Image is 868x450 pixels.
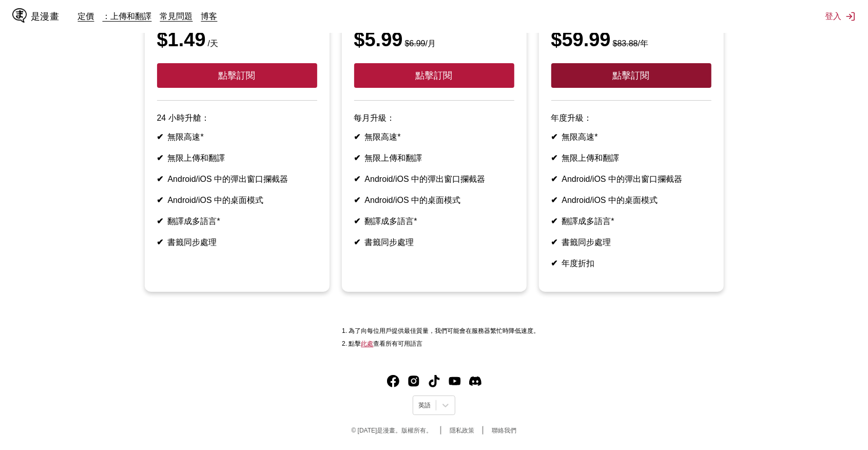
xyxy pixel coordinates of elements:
[613,39,638,48] s: $83.88
[349,327,540,335] li: 為了向每位用戶提供最佳質量，我們可能會在服務器繁忙時降低速度。
[206,39,218,48] small: /天
[387,375,399,387] a: 臉書
[352,426,433,435] span: © [DATE]是漫畫。版權所有。
[354,113,514,124] p: 每月升級：
[449,375,461,387] img: 是漫畫 YouTube
[354,237,514,248] li: 書籤同步處理
[825,11,856,22] button: 登入
[551,258,711,269] li: 年度折扣
[354,238,361,247] b: ✔
[157,217,164,226] b: ✔
[611,39,648,48] small: /年
[551,259,558,268] b: ✔
[492,426,516,435] a: 聯絡我們
[103,11,152,21] a: ：上傳和翻譯
[157,29,317,51] div: $1.49
[354,195,514,206] li: Android/iOS 中的桌面模式
[354,133,361,141] b: ✔
[551,113,711,124] p: 年度升級：
[845,11,856,22] img: 登出
[354,216,514,227] li: 翻譯成多語言*
[551,63,711,88] button: 點擊訂閱
[157,174,317,185] li: Android/iOS 中的彈出窗口攔截器
[551,238,558,247] b: ✔
[551,195,711,206] li: Android/iOS 中的桌面模式
[354,175,361,183] b: ✔
[160,11,193,21] a: 常見問題
[157,196,164,204] b: ✔
[157,133,164,141] b: ✔
[354,196,361,204] b: ✔
[551,29,711,51] div: $59.99
[551,174,711,185] li: Android/iOS 中的彈出窗口攔截器
[405,39,426,48] s: $6.99
[551,217,558,226] b: ✔
[157,132,317,143] li: 無限高速*
[428,375,440,387] a: 抖音
[354,132,514,143] li: 無限高速*
[157,153,317,164] li: 無限上傳和翻譯
[354,63,514,88] button: 點擊訂閱
[157,238,164,247] b: ✔
[551,237,711,248] li: 書籤同步處理
[469,375,481,387] img: 是漫畫不和諧
[551,216,711,227] li: 翻譯成多語言*
[408,375,420,387] img: 是漫畫Instagram
[354,174,514,185] li: Android/iOS 中的彈出窗口攔截器
[403,39,436,48] small: /月
[387,375,399,387] img: 是漫畫臉書
[12,8,27,23] img: IsManga 標誌
[354,154,361,162] b: ✔
[157,175,164,183] b: ✔
[157,195,317,206] li: Android/iOS 中的桌面模式
[825,11,841,22] font: 登入
[551,153,711,164] li: 無限上傳和翻譯
[349,340,540,348] li: 點擊 查看所有可用語言
[354,153,514,164] li: 無限上傳和翻譯
[354,217,361,226] b: ✔
[450,426,474,435] a: 隱私政策
[428,375,440,387] img: 是漫畫 TikTok
[157,154,164,162] b: ✔
[157,237,317,248] li: 書籤同步處理
[551,154,558,162] b: ✔
[551,175,558,183] b: ✔
[449,375,461,387] a: 優酷
[157,113,317,124] p: 24 小時升艙：
[157,216,317,227] li: 翻譯成多語言*
[157,63,317,88] button: 點擊訂閱
[551,133,558,141] b: ✔
[78,11,94,21] a: 定價
[551,132,711,143] li: 無限高速*
[12,8,78,25] a: IsManga 標誌是漫畫
[354,29,514,51] div: $5.99
[31,10,60,23] div: 是漫畫
[418,402,420,409] input: 選擇語言
[408,375,420,387] a: Instagram
[551,196,558,204] b: ✔
[361,340,374,347] a: 可用語言
[201,11,218,21] a: 博客
[469,375,481,387] a: 不和諧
